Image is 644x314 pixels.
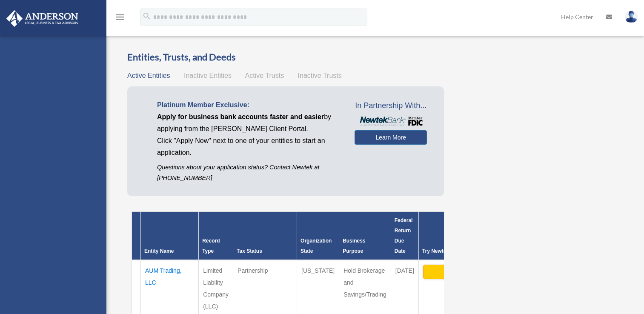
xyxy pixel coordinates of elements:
th: Entity Name [141,212,199,260]
p: Platinum Member Exclusive: [157,99,342,111]
span: Active Entities [127,72,170,79]
span: In Partnership With... [355,99,427,113]
span: Active Trusts [245,72,284,79]
th: Business Purpose [339,212,391,260]
span: Inactive Entities [184,72,232,79]
i: search [142,11,152,21]
a: menu [115,15,125,22]
th: Tax Status [233,212,297,260]
div: Try Newtek Bank [422,246,507,256]
h3: Entities, Trusts, and Deeds [127,51,444,64]
i: menu [115,12,125,22]
th: Organization State [297,212,339,260]
img: Anderson Advisors Platinum Portal [4,10,81,27]
img: User Pic [625,11,638,23]
th: Federal Return Due Date [391,212,418,260]
img: NewtekBankLogoSM.png [359,117,423,126]
span: Inactive Trusts [298,72,342,79]
p: by applying from the [PERSON_NAME] Client Portal. [157,111,342,135]
th: Record Type [199,212,233,260]
p: Questions about your application status? Contact Newtek at [PHONE_NUMBER] [157,162,342,183]
p: Click "Apply Now" next to one of your entities to start an application. [157,135,342,159]
a: Learn More [355,130,427,145]
span: Apply for business bank accounts faster and easier [157,113,324,120]
button: Apply Now [423,265,506,279]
